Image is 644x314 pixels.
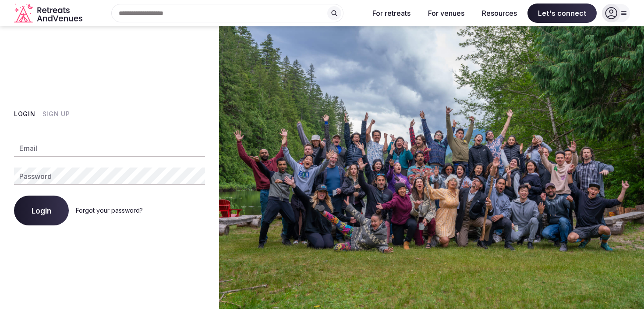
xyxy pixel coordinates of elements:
span: Let's connect [527,4,597,23]
svg: Retreats and Venues company logo [14,4,84,23]
a: Visit the homepage [14,4,84,23]
button: Resources [475,4,524,23]
span: Login [32,206,51,215]
button: For venues [421,4,471,23]
img: My Account Background [219,26,644,309]
button: Login [14,196,69,225]
button: For retreats [365,4,418,23]
a: Forgot your password? [76,207,143,214]
button: Login [14,110,35,118]
button: Sign Up [42,110,70,118]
